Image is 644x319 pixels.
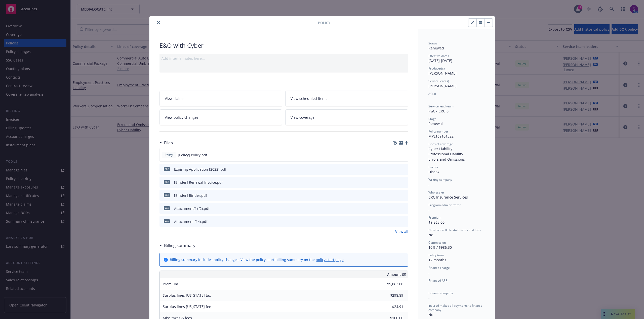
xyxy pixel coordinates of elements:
[428,84,457,88] span: [PERSON_NAME]
[428,142,453,146] span: Lines of coverage
[374,303,406,310] input: 0.00
[428,109,449,113] span: P&C - CRU 6
[394,206,398,211] button: download file
[394,167,398,172] button: download file
[164,180,170,184] span: pdf
[164,193,170,197] span: pdf
[428,96,430,101] span: -
[428,215,441,220] span: Premium
[402,206,406,211] button: preview file
[164,206,170,210] span: pdf
[428,134,454,139] span: MPL169101322
[164,140,173,146] h3: Files
[428,41,437,45] span: Status
[170,257,345,262] div: Billing summary includes policy changes. View the policy start billing summary on the .
[164,242,195,249] h3: Billing summary
[428,220,445,225] span: $9,863.00
[428,92,436,96] span: AC(s)
[318,20,330,25] span: Policy
[159,109,283,125] a: View policy changes
[428,117,436,121] span: Stage
[163,282,178,286] span: Premium
[428,195,468,200] span: CRC Insurance Services
[428,303,485,312] span: Insured makes all payments to finance company
[174,219,208,224] div: Attachment (14).pdf
[428,79,449,83] span: Service lead(s)
[178,152,207,158] span: [Policy] Policy.pdf
[428,129,448,134] span: Policy number
[159,140,173,146] div: Files
[402,180,406,185] button: preview file
[428,190,444,195] span: Wholesaler
[401,152,406,158] button: preview file
[428,169,439,174] span: Hiscox
[428,291,453,295] span: Finance company
[393,152,397,158] button: download file
[428,228,481,232] span: Newfront will file state taxes and fees
[164,153,174,157] span: Policy
[159,242,195,249] div: Billing summary
[428,104,454,108] span: Service lead team
[428,312,433,317] span: No
[163,304,211,309] span: Surplus lines [US_STATE] fee
[394,193,398,198] button: download file
[428,71,457,76] span: [PERSON_NAME]
[428,295,430,300] span: -
[394,180,398,185] button: download file
[395,229,408,234] a: View all
[165,96,184,101] span: View claims
[285,91,408,106] a: View scheduled items
[428,278,447,283] span: Financed APR
[164,167,170,171] span: pdf
[163,293,211,298] span: Surplus lines [US_STATE] tax
[402,219,406,224] button: preview file
[428,146,485,151] div: Cyber Liability
[428,165,438,169] span: Carrier
[164,219,170,223] span: pdf
[428,46,444,50] span: Renewed
[174,167,226,172] div: Expiring Application [2022].pdf
[428,177,452,182] span: Writing company
[428,283,430,288] span: -
[374,280,406,288] input: 0.00
[291,96,327,101] span: View scheduled items
[428,240,446,245] span: Commission
[316,257,344,262] a: policy start page
[428,121,443,126] span: Renewal
[285,109,408,125] a: View coverage
[174,180,223,185] div: [Binder] Renewal Invoice.pdf
[428,54,449,58] span: Effective dates
[428,182,430,187] span: -
[428,270,430,275] span: -
[428,207,430,212] span: -
[165,115,198,120] span: View policy changes
[428,232,433,237] span: No
[428,266,450,270] span: Finance charge
[374,292,406,299] input: 0.00
[428,258,446,262] span: 12 months
[428,157,485,162] div: Errors and Omissions
[159,91,283,106] a: View claims
[428,151,485,157] div: Professional Liability
[174,206,210,211] div: Attachment(1) (2).pdf
[174,193,207,198] div: [Binder] Binder.pdf
[428,203,461,207] span: Program administrator
[394,219,398,224] button: download file
[428,66,445,71] span: Producer(s)
[162,56,406,61] div: Add internal notes here...
[155,20,162,26] button: close
[159,41,408,50] div: E&O with Cyber
[402,167,406,172] button: preview file
[428,245,452,250] span: 10% / $986.30
[291,115,314,120] span: View coverage
[387,272,406,277] span: Amount ($)
[428,253,444,257] span: Policy term
[402,193,406,198] button: preview file
[428,54,485,63] div: [DATE] - [DATE]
